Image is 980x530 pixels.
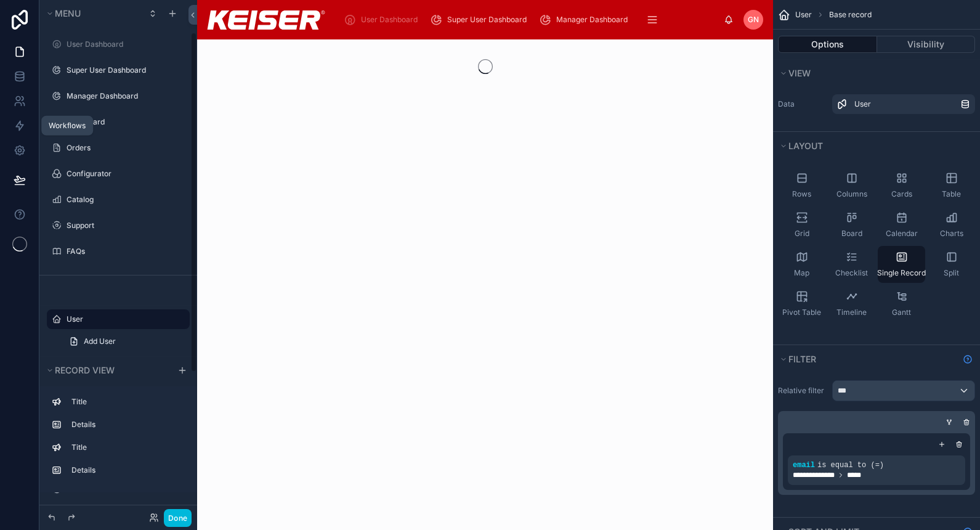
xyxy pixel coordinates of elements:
span: GN [748,15,759,25]
button: Charts [928,206,975,243]
span: Manager Dashboard [556,15,628,25]
span: Gantt [892,308,911,317]
span: User [795,10,812,20]
span: Checklist [835,268,868,278]
button: Map [778,246,825,283]
button: Checklist [828,246,875,283]
button: Calendar [878,206,925,243]
button: Gantt [878,285,925,322]
label: Dashboard [67,117,182,127]
button: Menu [44,5,140,22]
button: Hidden pages [44,311,185,328]
span: Timeline [836,308,867,317]
button: Visibility [877,36,976,53]
label: Configurator [67,169,182,179]
button: Record view [44,362,170,379]
label: Relative filter [778,386,827,396]
img: App logo [207,10,325,30]
span: Cards [891,189,912,199]
a: User Dashboard [340,9,426,31]
span: Pivot Table [782,308,821,317]
button: Done [164,509,192,527]
svg: Show help information [963,354,973,364]
label: Catalog [67,195,182,205]
div: Workflows [49,121,86,131]
button: Single Record [878,246,925,283]
button: Board [828,206,875,243]
span: Board [841,229,862,238]
span: Rows [792,189,811,199]
label: User Dashboard [67,39,182,49]
span: User Dashboard [361,15,418,25]
button: Filter [778,351,958,368]
a: User [832,94,975,114]
span: Super User Dashboard [447,15,527,25]
label: Orders [67,143,182,153]
label: Details [71,420,180,430]
a: Manager Dashboard [535,9,636,31]
span: Grid [795,229,809,238]
span: Split [944,268,959,278]
span: Filter [788,354,816,364]
span: email [793,461,815,470]
label: Details [71,465,180,475]
button: Options [778,36,877,53]
span: Layout [788,141,823,151]
span: is equal to (=) [817,461,884,470]
label: Data [778,99,827,109]
div: scrollable content [39,386,197,492]
span: Calendar [886,229,918,238]
div: scrollable content [335,6,724,33]
a: Super User Dashboard [426,9,535,31]
button: Rows [778,167,825,204]
span: View [788,68,811,78]
label: User [67,314,182,324]
span: Add User [84,336,116,346]
label: Super User Dashboard [67,65,182,75]
span: User [854,99,871,109]
span: Single Record [877,268,926,278]
label: Manager Dashboard [67,91,182,101]
button: Pivot Table [778,285,825,322]
button: Split [928,246,975,283]
span: Record view [55,365,115,375]
span: Table [942,189,961,199]
button: Grid [778,206,825,243]
button: Timeline [828,285,875,322]
a: Add User [62,332,190,351]
span: Columns [836,189,867,199]
label: Title [71,397,180,407]
label: FAQs [67,247,182,256]
span: Map [794,268,809,278]
button: Cards [878,167,925,204]
button: Columns [828,167,875,204]
label: Support [67,221,182,230]
label: Title [71,442,180,452]
button: Layout [778,137,968,155]
button: Table [928,167,975,204]
span: Menu [55,8,81,18]
span: Charts [940,229,963,238]
span: Base record [829,10,872,20]
button: View [778,65,968,82]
